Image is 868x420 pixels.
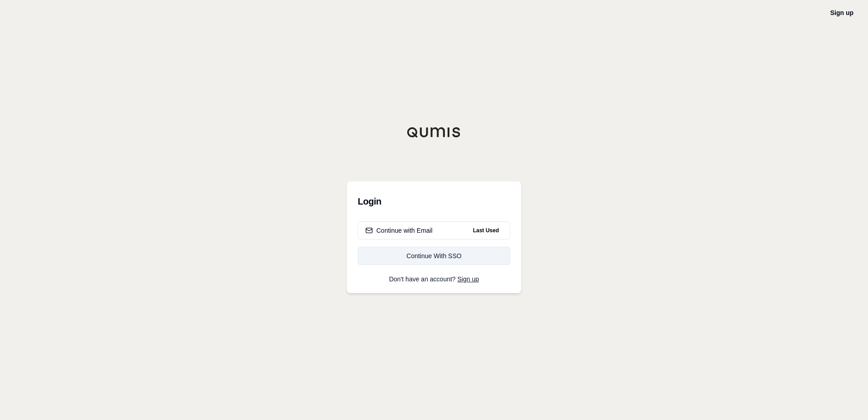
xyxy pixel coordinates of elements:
[407,127,461,138] img: Qumis
[358,192,510,210] h3: Login
[469,225,503,236] span: Last Used
[358,247,510,265] a: Continue With SSO
[458,275,479,283] a: Sign up
[358,276,510,282] p: Don't have an account?
[365,226,433,235] div: Continue with Email
[830,9,853,16] a: Sign up
[358,221,510,240] button: Continue with EmailLast Used
[365,251,503,260] div: Continue With SSO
